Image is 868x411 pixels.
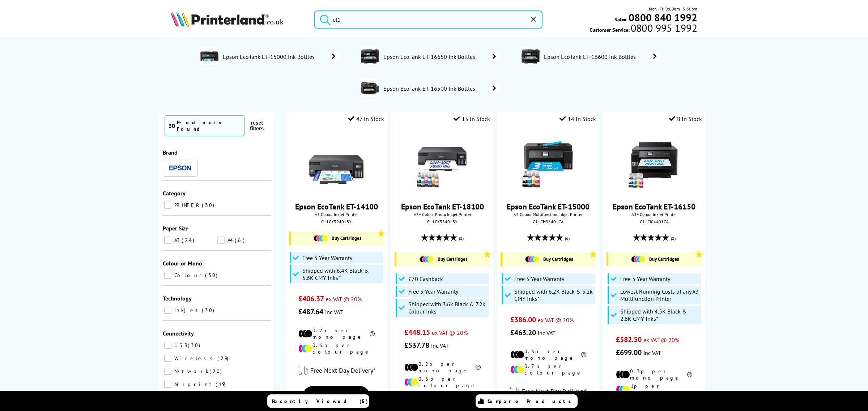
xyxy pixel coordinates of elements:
div: 14 In Stock [559,115,596,122]
img: Cartridges [631,256,646,263]
a: 0800 840 1992 [627,14,697,21]
span: Colour [173,272,204,278]
div: C11CJ04401CA [608,219,700,224]
span: inc VAT [325,308,343,316]
img: epson-et-18100-front-new-small.jpg [415,135,469,189]
span: inc VAT [431,342,449,349]
span: £582.50 [616,335,642,344]
input: A4 6 [217,237,225,244]
img: Epson-ET-14100-Front-Main-Small.jpg [309,135,363,189]
span: PRINTER [173,202,201,208]
img: Cartridges [525,256,540,263]
div: C11CH96401CA [502,219,594,224]
span: Shipped with 6.2K Black & 5.2k CMY Inks* [514,288,593,302]
li: 0.7p per colour page [510,363,587,376]
span: £386.00 [510,315,536,324]
a: Buy Cartridges [612,256,698,263]
span: ex VAT @ 20% [538,316,574,324]
img: epson-et-15000-front-new-small.jpg [521,135,575,189]
span: inc VAT [643,349,661,356]
span: Recently Viewed (5) [272,398,368,404]
input: Search pr [314,10,542,29]
span: 30 [188,342,202,349]
span: A3+ Colour Inkjet Printer [607,212,702,217]
input: USB 30 [164,342,171,349]
span: £448.15 [404,328,430,337]
span: inc VAT [538,329,556,337]
img: C11CF49404CA-conspage.jpg [361,79,379,97]
input: Inkjet 30 [164,307,171,314]
input: PRINTER 30 [164,202,171,209]
img: C11CH71401CA-conspage.jpg [361,47,379,65]
span: Technology [163,295,192,302]
span: A3+ Colour Photo Inkjet Printer [395,212,490,217]
img: Cartridges [420,256,434,263]
img: epson-et-16150-with-ink-small.jpg [627,135,681,189]
span: £406.37 [298,294,324,303]
a: Epson EcoTank ET-18100 [401,202,484,212]
span: A3 Colour Inkjet Printer [289,212,384,217]
span: Epson EcoTank ET-15000 Ink Bottles [222,53,318,60]
div: C11CK38401BY [396,219,488,224]
a: Printerland Logo [171,11,305,28]
img: Printerland Logo [171,11,284,27]
span: Free Next Day Delivery* [310,366,375,375]
input: Colour 30 [164,272,171,279]
a: Buy Cartridges [506,256,592,263]
input: Wireless 29 [164,355,171,362]
li: 0.3p per mono page [510,348,587,361]
span: Free 5 Year Warranty [514,275,564,282]
span: 24 [182,237,196,243]
span: Customer Service: [590,25,697,33]
span: £699.00 [616,348,642,357]
a: Buy Cartridges [400,256,486,263]
input: Airprint 19 [164,381,171,388]
span: Colour or Mono [163,260,202,267]
span: Wireless [173,355,217,362]
span: Shipped with 6.4K Black & 5.6K CMY Inks* [302,267,381,281]
span: (2) [671,232,676,245]
span: 19 [216,381,227,388]
div: modal_delivery [501,381,596,402]
b: 0800 840 1992 [629,11,697,24]
span: 30 [169,122,175,129]
span: Compare Products [488,398,575,404]
img: C11CH72401CA-conspage.jpg [522,47,540,65]
span: Mon - Fri 9:00am - 5:30pm [649,5,697,12]
span: Inkjet [173,307,201,313]
span: A3 [173,237,181,243]
span: Free Next Day Delivery* [522,387,587,395]
div: modal_delivery [289,360,384,381]
div: 47 In Stock [348,115,384,122]
span: Connectivity [163,330,194,337]
a: Epson EcoTank ET-15000 [507,202,590,212]
span: Buy Cartridges [438,256,467,262]
span: Epson EcoTank ET-16500 Ink Bottles [383,85,478,92]
span: 6 [235,237,246,243]
a: Epson EcoTank ET-15000 Ink Bottles [222,47,339,66]
span: Paper Size [163,225,188,232]
li: 0.3p per mono page [616,368,692,381]
span: A4 Colour Multifunction Inkjet Printer [501,212,596,217]
div: C11CK39401BY [291,219,382,224]
li: 1p per colour page [616,383,692,396]
a: Epson EcoTank ET-16150 [613,202,695,212]
span: Category [163,190,186,197]
span: 29 [217,355,230,362]
a: View [303,386,370,405]
span: Free 5 Year Warranty [408,288,458,295]
span: Buy Cartridges [332,235,361,241]
a: Epson EcoTank ET-16500 Ink Bottles [383,79,500,98]
span: Sales: [614,16,627,23]
span: Epson EcoTank ET-16600 Ink Bottles [543,53,639,60]
span: (6) [565,232,570,245]
li: 0.6p per colour page [404,376,481,389]
span: Airprint [173,381,215,388]
span: £70 Cashback [408,275,443,282]
input: A3 24 [164,237,171,244]
img: Cartridges [314,235,328,242]
span: £463.20 [510,328,536,337]
span: Buy Cartridges [543,256,573,262]
span: ex VAT @ 20% [326,295,362,303]
span: Network [173,368,209,375]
